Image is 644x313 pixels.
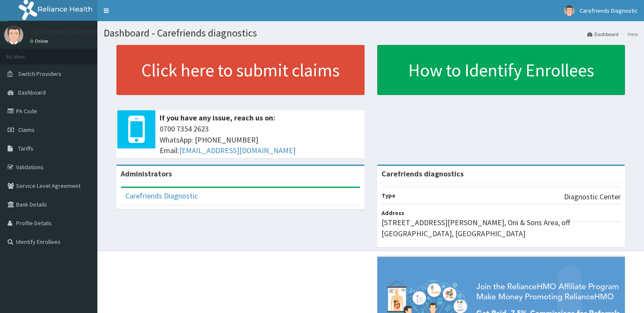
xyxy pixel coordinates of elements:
[160,123,360,156] span: 0700 7354 2623 WhatsApp: [PHONE_NUMBER] Email:
[18,89,46,96] span: Dashboard
[18,126,35,134] span: Claims
[104,28,638,39] h1: Dashboard - Carefriends diagnostics
[587,31,619,38] a: Dashboard
[18,145,33,152] span: Tariffs
[381,209,404,217] b: Address
[116,45,365,95] a: Click here to submit claims
[580,7,638,14] span: Carefriends Diagnostic
[30,38,50,44] a: Online
[381,217,621,239] p: [STREET_ADDRESS][PERSON_NAME], Oni & Sons Area, off [GEOGRAPHIC_DATA], [GEOGRAPHIC_DATA]
[160,113,275,123] b: If you have any issue, reach us on:
[619,31,638,38] li: Here
[564,6,575,16] img: User Image
[381,169,464,179] strong: Carefriends diagnostics
[121,169,172,179] b: Administrators
[179,145,296,155] a: [EMAIL_ADDRESS][DOMAIN_NAME]
[30,28,105,35] p: Carefriends Diagnostic
[125,191,198,201] a: Carefriends Diagnostic
[18,70,61,78] span: Switch Providers
[377,45,625,95] a: How to Identify Enrollees
[4,25,23,45] img: User Image
[564,191,621,202] p: Diagnostic Center
[381,192,395,199] b: Type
